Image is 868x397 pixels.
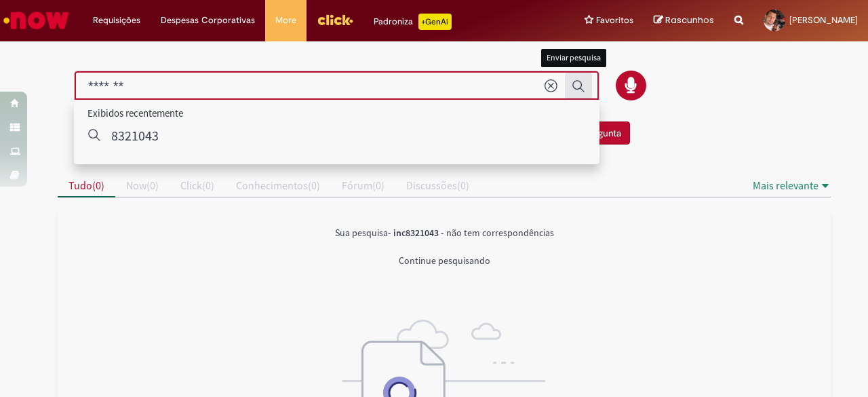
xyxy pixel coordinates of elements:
[596,14,633,27] span: Favoritos
[161,14,255,27] span: Despesas Corporativas
[665,14,714,26] span: Rascunhos
[93,14,140,27] span: Requisições
[374,14,452,30] div: Padroniza
[418,14,452,30] p: +GenAi
[654,14,714,27] a: Rascunhos
[1,7,71,34] img: ServiceNow
[789,14,858,26] span: [PERSON_NAME]
[317,10,353,30] img: click_logo_yellow_360x200.png
[275,14,296,27] span: More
